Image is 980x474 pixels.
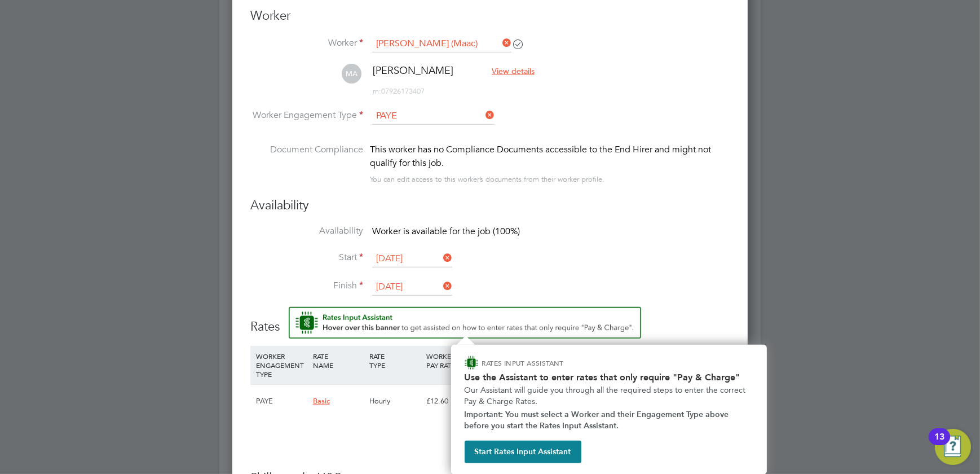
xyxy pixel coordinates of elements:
span: [PERSON_NAME] [373,64,453,77]
label: Document Compliance [250,143,363,184]
input: Select one [372,251,452,267]
label: Worker Engagement Type [250,109,363,121]
span: 07926173407 [373,86,425,96]
span: m: [373,86,381,96]
div: RATE TYPE [367,346,424,375]
img: ENGAGE Assistant Icon [465,356,478,370]
div: Hourly [367,385,424,418]
span: MA [342,64,361,84]
button: Rate Assistant [289,307,641,339]
h3: Availability [250,197,730,214]
p: RATES INPUT ASSISTANT [482,358,624,368]
input: Search for... [372,36,511,52]
h3: Worker [250,8,730,24]
span: View details [492,66,535,76]
div: You can edit access to this worker’s documents from their worker profile. [370,173,604,186]
div: 13 [934,437,944,451]
div: £12.60 [423,385,480,418]
h2: Use the Assistant to enter rates that only require "Pay & Charge" [465,372,753,383]
span: Worker is available for the job (100%) [372,226,520,237]
div: WORKER PAY RATE [423,346,480,375]
label: Worker [250,37,363,49]
label: Finish [250,280,363,292]
div: WORKER ENGAGEMENT TYPE [253,346,310,384]
div: PAYE [253,385,310,418]
button: Open Resource Center, 13 new notifications [935,429,971,465]
h3: Rates [250,307,730,335]
div: This worker has no Compliance Documents accessible to the End Hirer and might not qualify for thi... [370,143,730,170]
strong: Important: You must select a Worker and their Engagement Type above before you start the Rates In... [465,410,731,431]
p: Our Assistant will guide you through all the required steps to enter the correct Pay & Charge Rates. [465,385,753,407]
span: Basic [313,396,330,406]
div: RATE NAME [310,346,367,375]
input: Select one [372,108,495,125]
label: Start [250,252,363,264]
label: Availability [250,225,363,237]
input: Select one [372,279,452,296]
button: Start Rates Input Assistant [465,441,581,463]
